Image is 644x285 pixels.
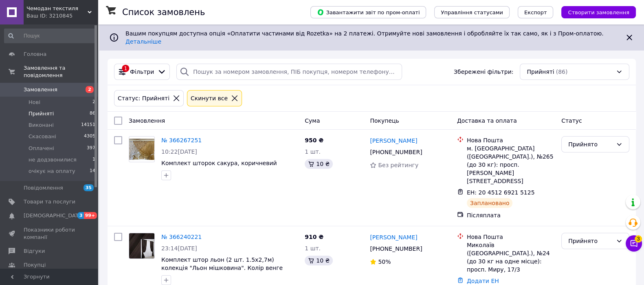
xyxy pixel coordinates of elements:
[441,9,503,15] span: Управління статусами
[305,117,320,124] span: Cума
[378,162,418,168] span: Без рейтингу
[467,211,555,219] div: Післяплата
[568,140,613,149] div: Прийнято
[24,184,63,192] span: Повідомлення
[92,99,95,106] span: 2
[176,64,402,80] input: Пошук за номером замовлення, ПІБ покупця, номером телефону, Email, номером накладної
[467,278,499,284] a: Додати ЕН
[626,235,642,252] button: Чат з покупцем3
[370,233,417,241] a: [PERSON_NAME]
[129,136,155,162] a: Фото товару
[368,243,424,254] div: [PHONE_NUMBER]
[29,156,77,163] span: не додзвонилися
[161,245,197,252] span: 23:14[DATE]
[305,148,321,155] span: 1 шт.
[116,94,171,103] div: Статус: Прийняті
[129,139,154,160] img: Фото товару
[24,86,57,93] span: Замовлення
[518,6,554,18] button: Експорт
[568,9,629,15] span: Створити замовлення
[129,233,154,258] img: Фото товару
[125,30,607,45] span: Вашим покупцям доступна опція «Оплатити частинами від Rozetka» на 2 платежі. Отримуйте нові замов...
[161,256,283,271] a: Комплект штор льон (2 шт. 1.5х2,7м) колекція "Льон мішковина". Колір венге
[24,51,46,58] span: Головна
[24,261,46,269] span: Покупці
[125,38,161,45] a: Детальніше
[4,29,96,43] input: Пошук
[527,68,554,76] span: Прийняті
[29,122,54,129] span: Виконані
[467,136,555,144] div: Нова Пошта
[161,137,202,144] a: № 366267251
[84,133,95,140] span: 4305
[29,110,54,117] span: Прийняті
[370,137,417,145] a: [PERSON_NAME]
[161,234,202,240] a: № 366240221
[84,212,97,219] span: 99+
[26,5,88,12] span: Чемодан текстиля
[467,233,555,241] div: Нова Пошта
[368,146,424,158] div: [PHONE_NUMBER]
[86,86,94,93] span: 2
[122,7,205,17] h1: Список замовлень
[561,6,636,18] button: Створити замовлення
[87,145,95,152] span: 397
[129,233,155,259] a: Фото товару
[467,144,555,185] div: м. [GEOGRAPHIC_DATA] ([GEOGRAPHIC_DATA].), №265 (до 30 кг): просп. [PERSON_NAME] [STREET_ADDRESS]
[81,122,95,129] span: 14151
[457,117,517,124] span: Доставка та оплата
[24,226,75,241] span: Показники роботи компанії
[305,245,321,252] span: 1 шт.
[77,212,84,219] span: 3
[568,236,613,245] div: Прийнято
[370,117,399,124] span: Покупець
[161,160,277,166] a: Комплект шторок сакура, коричневий
[310,6,426,18] button: Завантажити звіт по пром-оплаті
[556,68,568,75] span: (86)
[24,247,45,255] span: Відгуки
[434,6,510,18] button: Управління статусами
[90,110,95,117] span: 86
[561,117,582,124] span: Статус
[305,256,333,265] div: 10 ₴
[24,198,75,205] span: Товари та послуги
[24,64,98,79] span: Замовлення та повідомлення
[635,235,642,243] span: 3
[29,99,40,106] span: Нові
[161,148,197,155] span: 10:22[DATE]
[305,137,323,144] span: 950 ₴
[29,145,54,152] span: Оплачені
[130,68,154,76] span: Фільтри
[467,189,535,196] span: ЕН: 20 4512 6921 5125
[305,234,323,240] span: 910 ₴
[317,9,420,16] span: Завантажити звіт по пром-оплаті
[467,241,555,274] div: Миколаїв ([GEOGRAPHIC_DATA].), №24 (до 30 кг на одне місце): просп. Миру, 17/3
[84,184,94,191] span: 35
[92,156,95,163] span: 1
[378,258,391,265] span: 50%
[524,9,547,15] span: Експорт
[305,159,333,169] div: 10 ₴
[90,168,95,175] span: 14
[129,117,165,124] span: Замовлення
[467,198,513,208] div: Заплановано
[29,168,75,175] span: очікує на оплату
[454,68,513,76] span: Збережені фільтри:
[26,12,98,20] div: Ваш ID: 3210845
[189,94,229,103] div: Cкинути все
[553,9,636,15] a: Створити замовлення
[29,133,56,140] span: Скасовані
[24,212,84,219] span: [DEMOGRAPHIC_DATA]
